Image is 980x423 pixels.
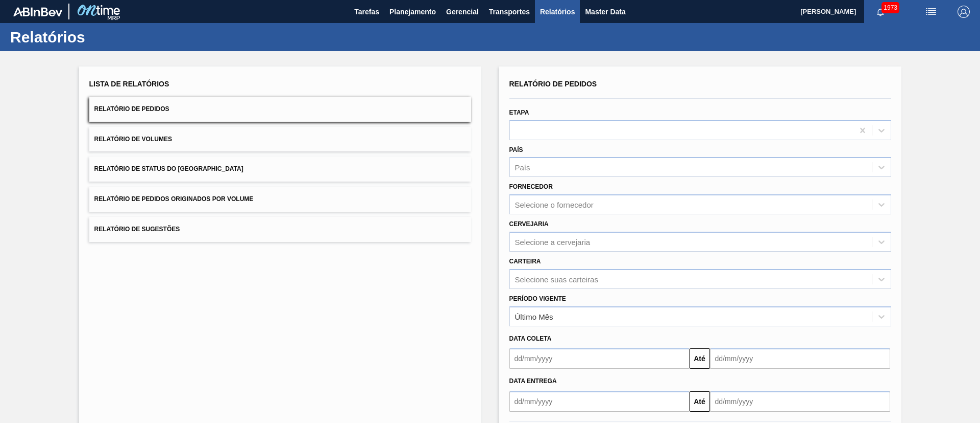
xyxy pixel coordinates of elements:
input: dd/mm/yyyy [509,391,690,412]
span: Master Data [585,6,625,18]
span: Relatório de Pedidos Originados por Volume [94,195,254,203]
div: Selecione o fornecedor [515,201,594,209]
span: Relatórios [540,6,575,18]
input: dd/mm/yyyy [509,348,690,369]
button: Relatório de Volumes [89,127,471,152]
img: Logout [958,6,970,18]
button: Relatório de Sugestões [89,217,471,242]
span: Relatório de Status do [GEOGRAPHIC_DATA] [94,165,243,172]
label: Cervejaria [509,220,549,228]
button: Até [690,348,710,369]
span: Planejamento [389,6,436,18]
span: Relatório de Pedidos [509,80,597,88]
span: Relatório de Sugestões [94,226,180,233]
img: userActions [925,6,937,18]
button: Relatório de Pedidos Originados por Volume [89,187,471,212]
label: Período Vigente [509,295,566,302]
span: Data Entrega [509,377,557,385]
span: Lista de Relatórios [89,80,169,88]
div: Selecione suas carteiras [515,275,598,283]
input: dd/mm/yyyy [710,391,890,412]
span: Relatório de Volumes [94,136,172,143]
span: Gerencial [446,6,479,18]
span: Data coleta [509,335,552,342]
div: Último Mês [515,312,553,321]
h1: Relatórios [10,31,191,43]
label: País [509,146,523,153]
input: dd/mm/yyyy [710,348,890,369]
span: Tarefas [354,6,379,18]
div: País [515,163,530,172]
span: Transportes [489,6,530,18]
span: 1973 [881,2,899,13]
img: TNhmsLtSVTkK8tSr43FrP2fwEKptu5GPRR3wAAAABJRU5ErkJggg== [13,7,62,16]
label: Fornecedor [509,183,553,190]
button: Até [690,391,710,412]
div: Selecione a cervejaria [515,237,591,246]
span: Relatório de Pedidos [94,105,169,113]
label: Etapa [509,109,529,116]
label: Carteira [509,258,541,265]
button: Relatório de Pedidos [89,97,471,122]
button: Notificações [864,5,897,19]
button: Relatório de Status do [GEOGRAPHIC_DATA] [89,157,471,182]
